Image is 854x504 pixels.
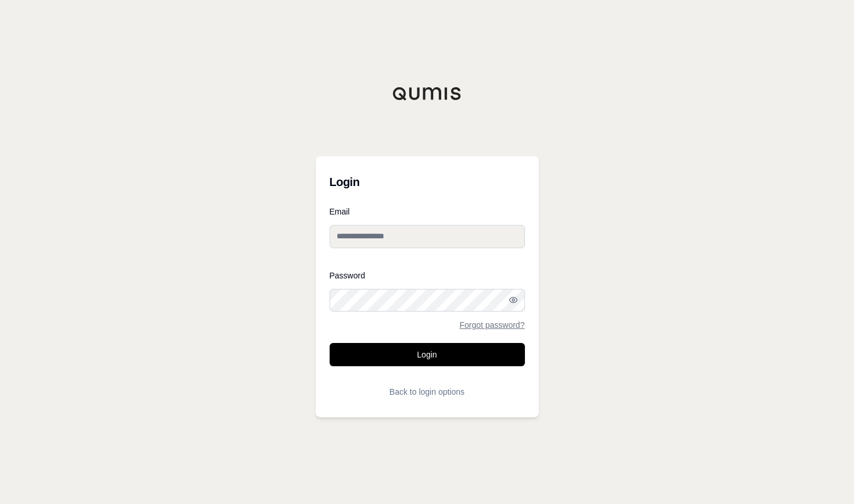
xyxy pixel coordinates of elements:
img: Qumis [392,87,462,101]
button: Back to login options [330,380,525,403]
label: Email [330,208,525,216]
h3: Login [330,170,525,194]
label: Password [330,271,525,280]
button: Login [330,343,525,366]
a: Forgot password? [459,321,524,329]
